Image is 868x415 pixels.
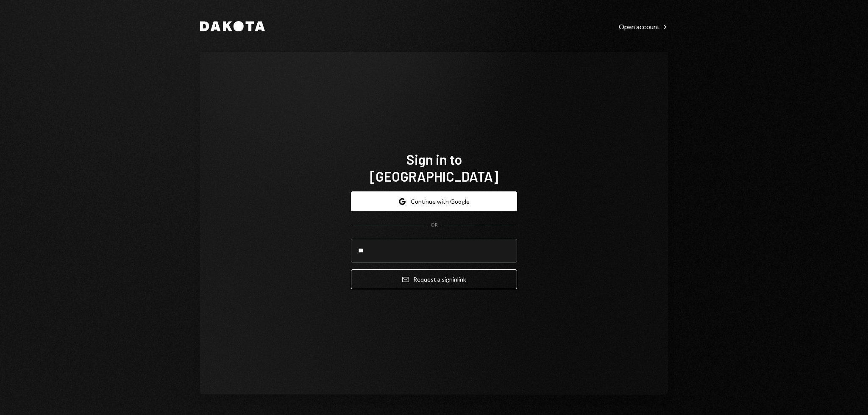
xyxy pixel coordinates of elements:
div: OR [431,221,438,229]
a: Open account [619,22,668,31]
div: Open account [619,22,668,31]
button: Request a signinlink [351,269,517,289]
button: Continue with Google [351,191,517,211]
h1: Sign in to [GEOGRAPHIC_DATA] [351,151,517,185]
